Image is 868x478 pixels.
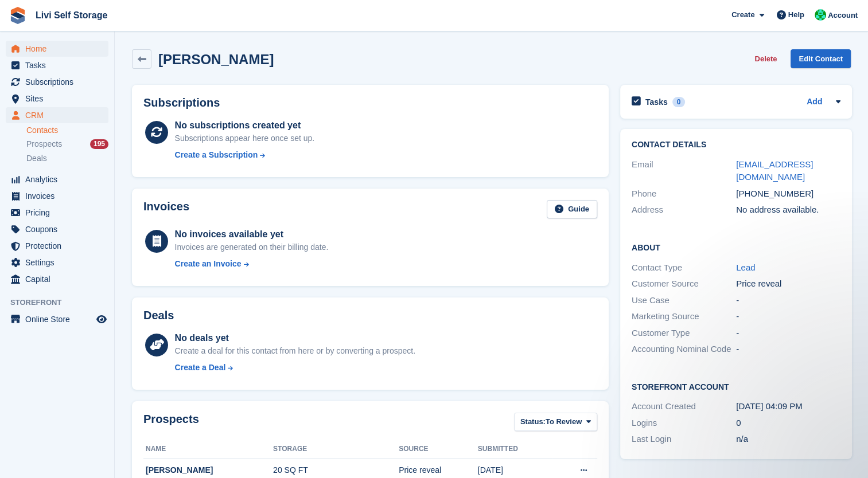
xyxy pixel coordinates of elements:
a: menu [6,171,108,187]
div: - [736,343,840,356]
div: 0 [672,97,686,107]
div: Subscriptions appear here once set up. [175,132,315,144]
span: Account [828,10,858,21]
div: - [736,294,840,307]
div: Customer Type [632,327,736,340]
span: Help [788,9,804,21]
img: Joe Robertson [815,9,826,21]
div: n/a [736,433,840,446]
div: No subscriptions created yet [175,119,315,132]
span: Analytics [25,171,94,187]
div: [PERSON_NAME] [146,464,273,476]
a: menu [6,91,108,107]
div: Invoices are generated on their billing date. [175,241,329,253]
div: Accounting Nominal Code [632,343,736,356]
div: - [736,327,840,340]
span: Settings [25,254,94,271]
th: Name [143,440,273,459]
div: Customer Source [632,277,736,291]
div: Price reveal [399,464,478,476]
div: [PHONE_NUMBER] [736,187,840,201]
div: No address available. [736,203,840,217]
span: Pricing [25,205,94,221]
a: Guide [547,200,597,219]
a: menu [6,107,108,123]
th: Submitted [478,440,552,459]
span: To Review [546,416,582,428]
a: menu [6,238,108,254]
div: Price reveal [736,277,840,291]
div: Contact Type [632,261,736,275]
div: Create a deal for this contact from here or by converting a prospect. [175,345,415,357]
div: Last Login [632,433,736,446]
a: menu [6,74,108,90]
div: 195 [90,139,108,149]
a: Lead [736,262,755,272]
div: Create a Subscription [175,149,258,161]
span: Deals [26,153,47,164]
div: - [736,310,840,323]
img: stora-icon-8386f47178a22dfd0bd8f6a31ec36ba5ce8667c1dd55bd0f319d3a0aa187defe.svg [9,7,26,24]
a: Prospects 195 [26,138,108,150]
span: Create [731,9,754,21]
span: CRM [25,107,94,123]
a: Deals [26,152,108,164]
button: Delete [750,49,781,68]
h2: Tasks [645,97,668,107]
a: menu [6,57,108,73]
a: Create a Deal [175,362,415,374]
h2: Contact Details [632,140,840,150]
span: Online Store [25,311,94,327]
span: Protection [25,238,94,254]
a: menu [6,205,108,221]
div: Create an Invoice [175,258,242,270]
a: Edit Contact [791,49,851,68]
div: 0 [736,417,840,430]
div: Email [632,158,736,184]
span: Status: [520,416,546,428]
span: Tasks [25,57,94,73]
div: Logins [632,417,736,430]
a: menu [6,188,108,204]
div: No deals yet [175,331,415,345]
a: Create a Subscription [175,149,315,161]
h2: Storefront Account [632,381,840,392]
div: Marketing Source [632,310,736,323]
span: Storefront [10,297,114,308]
h2: Prospects [143,413,199,434]
span: Prospects [26,139,62,150]
a: menu [6,254,108,271]
div: [DATE] 04:09 PM [736,400,840,413]
a: [EMAIL_ADDRESS][DOMAIN_NAME] [736,159,813,182]
h2: Subscriptions [143,96,597,109]
a: Add [807,96,822,109]
a: Preview store [95,312,108,326]
h2: Deals [143,309,174,322]
div: 20 SQ FT [273,464,399,476]
h2: [PERSON_NAME] [158,52,274,67]
div: Account Created [632,400,736,413]
h2: About [632,241,840,253]
span: Capital [25,271,94,287]
div: Create a Deal [175,362,226,374]
a: menu [6,41,108,57]
th: Source [399,440,478,459]
div: No invoices available yet [175,228,329,241]
div: [DATE] [478,464,552,476]
a: Livi Self Storage [31,6,112,25]
div: Phone [632,187,736,201]
a: menu [6,311,108,327]
a: Contacts [26,125,108,136]
span: Coupons [25,221,94,237]
a: Create an Invoice [175,258,329,270]
span: Subscriptions [25,74,94,90]
a: menu [6,221,108,237]
div: Use Case [632,294,736,307]
a: menu [6,271,108,287]
div: Address [632,203,736,217]
th: Storage [273,440,399,459]
span: Home [25,41,94,57]
span: Sites [25,91,94,107]
span: Invoices [25,188,94,204]
h2: Invoices [143,200,189,219]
